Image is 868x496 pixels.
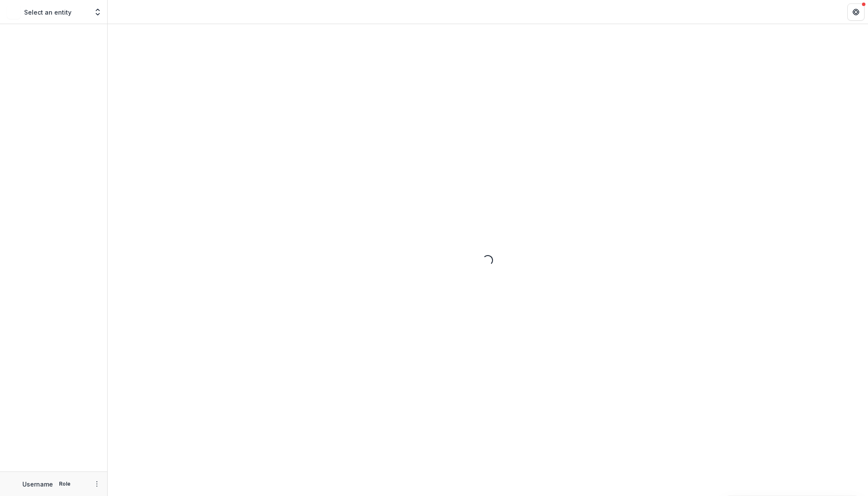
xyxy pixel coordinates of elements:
[92,479,102,489] button: More
[847,3,865,21] button: Get Help
[92,3,104,21] button: Open entity switcher
[24,8,71,17] p: Select an entity
[56,480,73,488] p: Role
[22,480,53,489] p: Username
